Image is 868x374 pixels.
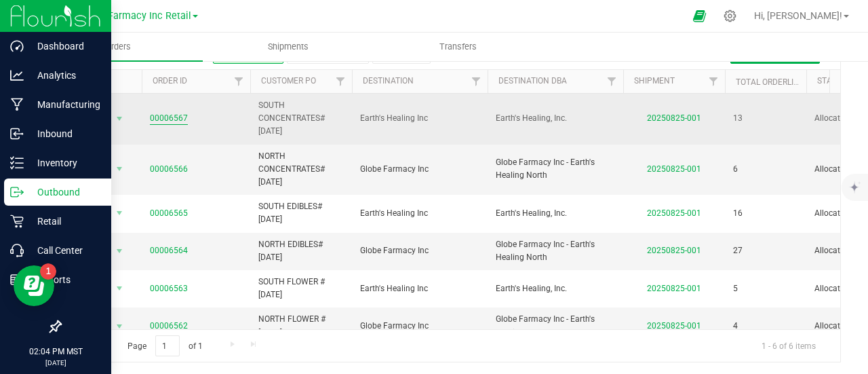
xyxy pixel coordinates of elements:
[10,185,24,199] inline-svg: Outbound
[360,244,479,257] span: Globe Farmacy Inc
[228,70,250,93] a: Filter
[24,126,105,142] p: Inbound
[24,272,105,288] p: Reports
[10,98,24,111] inline-svg: Manufacturing
[647,164,701,174] a: 20250825-001
[150,282,188,295] a: 00006563
[496,238,615,264] span: Globe Farmacy Inc - Earth's Healing North
[258,238,344,264] span: NORTH EDIBLES# [DATE]
[258,276,344,301] span: SOUTH FLOWER # [DATE]
[647,284,701,293] a: 20250825-001
[111,279,128,298] span: select
[10,214,24,228] inline-svg: Retail
[754,10,842,21] span: Hi, [PERSON_NAME]!
[155,335,180,356] input: 1
[360,163,479,176] span: Globe Farmacy Inc
[258,150,344,189] span: NORTH CONCENTRATES# [DATE]
[33,33,203,61] a: Orders
[733,112,743,125] span: 13
[10,69,24,82] inline-svg: Analytics
[684,3,715,29] span: Open Ecommerce Menu
[647,321,701,331] a: 20250825-001
[496,156,615,182] span: Globe Farmacy Inc - Earth's Healing North
[496,112,615,125] span: Earth's Healing, Inc.
[722,10,738,22] div: Manage settings
[153,76,187,86] a: Order ID
[24,242,105,259] p: Call Center
[360,320,479,333] span: Globe Farmacy Inc
[150,207,188,220] a: 00006565
[6,345,105,358] p: 02:04 PM MST
[150,244,188,257] a: 00006564
[10,244,24,257] inline-svg: Call Center
[421,41,495,53] span: Transfers
[203,33,373,61] a: Shipments
[150,163,188,176] a: 00006566
[363,76,414,86] a: Destination
[733,320,738,333] span: 4
[733,244,743,257] span: 27
[10,273,24,286] inline-svg: Reports
[24,155,105,171] p: Inventory
[250,41,327,53] span: Shipments
[601,70,623,93] a: Filter
[703,70,725,93] a: Filter
[24,184,105,200] p: Outbound
[24,38,105,54] p: Dashboard
[24,213,105,229] p: Retail
[258,99,344,138] span: SOUTH CONCENTRATES# [DATE]
[496,282,615,295] span: Earth's Healing, Inc.
[647,246,701,255] a: 20250825-001
[498,76,567,86] a: Destination DBA
[111,160,128,179] span: select
[111,242,128,261] span: select
[261,76,316,86] a: Customer PO
[733,163,738,176] span: 6
[373,33,543,61] a: Transfers
[24,96,105,113] p: Manufacturing
[817,76,846,86] a: Status
[634,76,675,86] a: Shipment
[733,282,738,295] span: 5
[14,265,54,306] iframe: Resource center
[150,112,188,125] a: 00006567
[10,39,24,53] inline-svg: Dashboard
[736,77,809,87] a: Total Orderlines
[751,335,827,356] span: 1 - 6 of 6 items
[360,112,479,125] span: Earth's Healing Inc
[647,208,701,218] a: 20250825-001
[87,41,149,53] span: Orders
[10,156,24,170] inline-svg: Inventory
[496,313,615,339] span: Globe Farmacy Inc - Earth's Healing North
[10,127,24,141] inline-svg: Inbound
[258,200,344,226] span: SOUTH EDIBLES# [DATE]
[733,207,743,220] span: 16
[116,335,214,356] span: Page of 1
[111,204,128,223] span: select
[330,70,352,93] a: Filter
[111,109,128,128] span: select
[111,317,128,336] span: select
[360,207,479,220] span: Earth's Healing Inc
[150,320,188,333] a: 00006562
[6,358,105,368] p: [DATE]
[258,313,344,339] span: NORTH FLOWER # [DATE]
[465,70,488,93] a: Filter
[647,113,701,123] a: 20250825-001
[24,67,105,83] p: Analytics
[360,282,479,295] span: Earth's Healing Inc
[496,207,615,220] span: Earth's Healing, Inc.
[79,10,191,22] span: Globe Farmacy Inc Retail
[40,263,56,280] iframe: Resource center unread badge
